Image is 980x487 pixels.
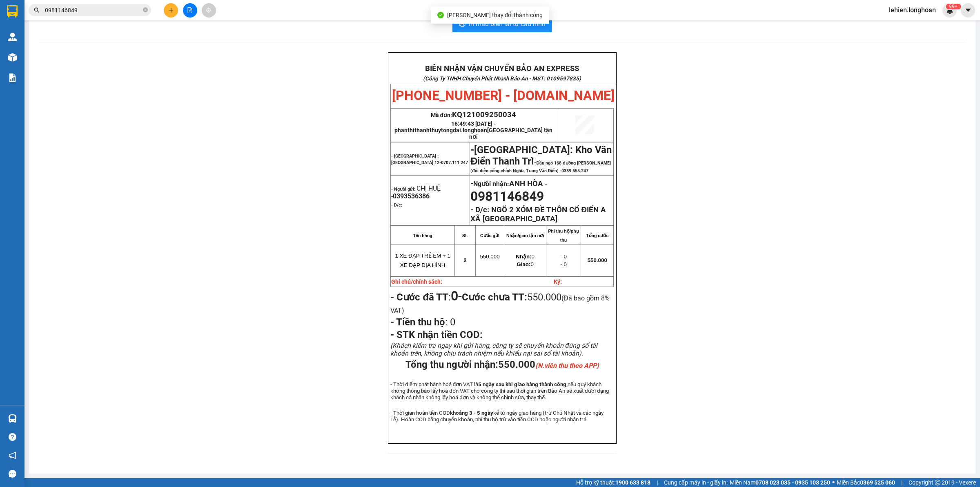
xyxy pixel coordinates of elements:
[462,291,527,303] strong: Cước chưa TT:
[183,3,197,18] button: file-add
[478,381,568,387] strong: 5 ngày sau khi giao hàng thành công,
[470,205,489,214] strong: - D/c:
[560,254,567,260] span: - 0
[935,480,940,485] span: copyright
[393,192,430,200] span: 0393536386
[206,7,212,13] span: aim
[143,7,148,12] span: close-circle
[452,110,516,119] span: KQ121009250034
[405,359,599,370] span: Tổng thu người nhận:
[9,433,16,441] span: question-circle
[657,478,658,487] span: |
[391,202,402,208] strong: - D/c:
[202,3,216,18] button: aim
[391,278,442,285] strong: Ghi chú/chính sách:
[143,7,148,14] span: close-circle
[437,12,444,18] span: check-circle
[413,233,432,238] strong: Tên hàng
[391,153,468,165] span: - [GEOGRAPHIC_DATA] : [GEOGRAPHIC_DATA] 12-
[470,160,611,173] span: Đầu ngõ 168 đường [PERSON_NAME] (đối diện cổng chính Nghĩa Trang Văn Điển) -
[441,160,468,165] span: 0707.111.247
[860,479,895,486] strong: 0369 525 060
[837,478,895,487] span: Miền Bắc
[882,5,942,15] span: lehien.longhoan
[964,7,972,14] span: caret-down
[535,362,599,369] em: (N.viên thu theo APP)
[187,7,193,13] span: file-add
[8,414,17,423] img: warehouse-icon
[554,278,562,285] strong: Ký:
[459,20,465,28] span: printer
[431,112,517,118] span: Mã đơn:
[664,478,728,487] span: Cung cấp máy in - giấy in:
[8,33,17,41] img: warehouse-icon
[506,233,544,238] strong: Nhận/giao tận nơi
[450,410,493,416] strong: khoảng 3 - 5 ngày
[516,254,531,260] strong: Nhận:
[463,257,466,263] span: 2
[480,233,499,238] strong: Cước gửi
[730,478,830,487] span: Miền Nam
[498,359,599,370] span: 550.000
[392,88,615,103] span: [PHONE_NUMBER] - [DOMAIN_NAME]
[470,148,612,173] span: -
[576,478,650,487] span: Hỗ trợ kỹ thuật:
[390,316,445,328] strong: - Tiền thu hộ
[390,291,448,303] strong: - Cước đã TT
[470,144,474,156] span: -
[394,120,552,140] span: 16:49:43 [DATE] -
[390,291,462,303] span: :
[447,12,543,18] span: [PERSON_NAME] thay đổi thành công
[543,180,547,188] span: -
[45,6,141,15] input: Tìm tên, số ĐT hoặc mã đơn
[548,229,579,242] strong: Phí thu hộ/phụ thu
[9,470,16,478] span: message
[391,187,415,192] strong: - Người gửi:
[517,261,533,267] span: 0
[470,144,612,167] span: [GEOGRAPHIC_DATA]: Kho Văn Điển Thanh Trì
[509,179,543,188] span: ANH HÒA
[164,3,178,18] button: plus
[901,478,902,487] span: |
[425,64,579,73] strong: BIÊN NHẬN VẬN CHUYỂN BẢO AN EXPRESS
[390,410,604,423] span: - Thời gian hoàn tiền COD kể từ ngày giao hàng (trừ Chủ Nhật và các ngày Lễ). Hoàn COD bằng chuyể...
[470,179,543,188] strong: -
[946,4,961,9] sup: 433
[168,7,174,13] span: plus
[390,329,483,340] span: - STK nhận tiền COD:
[586,233,608,238] strong: Tổng cước
[588,257,607,263] span: 550.000
[390,316,455,328] span: :
[7,5,18,18] img: logo-vxr
[390,381,608,400] span: - Thời điểm phát hành hoá đơn VAT là nếu quý khách không thông báo lấy hoá đơn VAT cho công ty th...
[395,253,450,268] span: 1 XE ĐẠP TRẺ EM + 1 XE ĐẠP ĐỊA HÌNH
[423,76,581,82] strong: (Công Ty TNHH Chuyển Phát Nhanh Bảo An - MST: 0109597835)
[8,73,17,82] img: solution-icon
[470,205,606,223] strong: NGÕ 2 XÓM ĐỀ THÔN CỔ ĐIỂN A XÃ [GEOGRAPHIC_DATA]
[473,180,543,188] span: Người nhận:
[462,233,468,238] strong: SL
[480,254,499,260] span: 550.000
[946,7,953,14] img: icon-new-feature
[390,342,597,357] span: (Khách kiểm tra ngay khi gửi hàng, công ty sẽ chuyển khoản đúng số tài khoản trên, không chịu trá...
[394,127,552,140] span: phanthithanhthuytongdai.longhoan
[451,288,462,304] span: -
[9,451,16,459] span: notification
[469,19,546,29] span: In mẫu biên lai tự cấu hình
[560,261,567,267] span: - 0
[8,53,17,62] img: warehouse-icon
[451,288,458,304] strong: 0
[469,127,552,140] span: [GEOGRAPHIC_DATA] tận nơi
[34,7,40,13] span: search
[832,481,835,484] span: ⚪️
[961,3,975,18] button: caret-down
[755,479,830,486] strong: 0708 023 035 - 0935 103 250
[391,185,441,200] span: CHỊ HUỆ -
[517,261,530,267] strong: Giao:
[452,16,552,32] button: printerIn mẫu biên lai tự cấu hình
[448,316,455,328] span: 0
[390,294,609,314] span: (Đã bao gồm 8% VAT)
[516,254,535,260] span: 0
[615,479,650,486] strong: 1900 633 818
[561,168,588,173] span: 0389.555.247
